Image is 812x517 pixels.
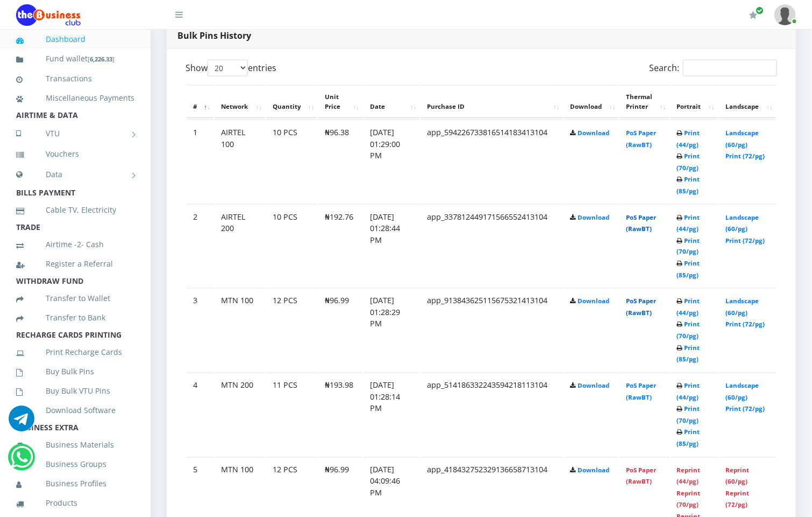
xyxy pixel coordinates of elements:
th: Landscape: activate to sort column ascending [719,85,776,118]
a: PoS Paper (RawBT) [626,213,656,233]
a: Chat for support [9,414,34,431]
td: MTN 100 [215,288,266,372]
th: Download: activate to sort column ascending [564,85,619,118]
a: Print (70/pg) [677,236,700,256]
a: Print (70/pg) [677,405,700,425]
td: ₦96.99 [318,288,362,372]
a: Print (85/pg) [677,344,700,364]
th: Thermal Printer: activate to sort column ascending [619,85,669,118]
a: Print (72/pg) [725,236,765,244]
a: Print Recharge Cards [16,340,134,365]
th: Portrait: activate to sort column ascending [671,85,718,118]
td: AIRTEL 100 [215,120,266,203]
label: Show entries [186,60,276,76]
th: Date: activate to sort column ascending [364,85,419,118]
td: 1 [187,120,213,203]
a: Print (72/pg) [725,320,765,329]
th: Network: activate to sort column ascending [215,85,266,118]
a: Products [16,491,134,515]
a: Cable TV, Electricity [16,198,134,222]
label: Search: [649,60,777,76]
a: Print (85/pg) [677,428,700,448]
th: Purchase ID: activate to sort column ascending [421,85,562,118]
b: 6,226.33 [90,55,112,63]
th: Quantity: activate to sort column ascending [266,85,317,118]
td: MTN 200 [215,373,266,456]
a: Print (85/pg) [677,260,700,280]
a: PoS Paper (RawBT) [626,382,656,402]
a: Business Profiles [16,471,134,496]
img: Logo [16,4,81,26]
a: Dashboard [16,27,134,52]
th: Unit Price: activate to sort column ascending [318,85,362,118]
a: Data [16,161,134,188]
a: Print (70/pg) [677,320,700,340]
th: #: activate to sort column descending [187,85,213,118]
input: Search: [683,60,777,76]
a: Reprint (60/pg) [725,466,749,486]
select: Showentries [208,60,248,76]
small: [ ] [88,55,115,63]
a: Buy Bulk Pins [16,359,134,384]
a: Download [578,466,610,474]
a: Business Groups [16,452,134,477]
i: Renew/Upgrade Subscription [749,11,757,19]
a: Landscape (60/pg) [725,129,759,149]
a: Fund wallet[6,226.33] [16,46,134,72]
a: Print (72/pg) [725,152,765,160]
a: PoS Paper (RawBT) [626,297,656,317]
a: Reprint (72/pg) [725,490,749,509]
a: Print (44/pg) [677,129,700,149]
a: Print (44/pg) [677,382,700,402]
td: ₦96.38 [318,120,362,203]
a: VTU [16,120,134,147]
a: Landscape (60/pg) [725,213,759,233]
td: AIRTEL 200 [215,204,266,288]
td: 3 [187,288,213,372]
td: 12 PCS [266,288,317,372]
a: Landscape (60/pg) [725,297,759,317]
td: ₦193.98 [318,373,362,456]
a: Print (85/pg) [677,175,700,195]
a: Print (44/pg) [677,213,700,233]
a: Transfer to Wallet [16,286,134,311]
a: Business Materials [16,432,134,457]
td: app_514186332243594218113104 [421,373,562,456]
a: Landscape (60/pg) [725,382,759,402]
a: Download [578,382,610,390]
td: [DATE] 01:28:44 PM [364,204,419,288]
td: 4 [187,373,213,456]
a: Transactions [16,66,134,91]
a: PoS Paper (RawBT) [626,129,656,149]
td: [DATE] 01:28:29 PM [364,288,419,372]
a: Buy Bulk VTU Pins [16,379,134,403]
a: Print (44/pg) [677,297,700,317]
td: 10 PCS [266,120,317,203]
a: Airtime -2- Cash [16,232,134,257]
a: Miscellaneous Payments [16,86,134,110]
a: Print (70/pg) [677,152,700,172]
td: app_594226733816514183413104 [421,120,562,203]
td: [DATE] 01:29:00 PM [364,120,419,203]
a: PoS Paper (RawBT) [626,466,656,486]
a: Download [578,297,610,305]
td: ₦192.76 [318,204,362,288]
a: Download [578,129,610,137]
a: Transfer to Bank [16,305,134,330]
a: Reprint (70/pg) [677,490,701,509]
a: Reprint (44/pg) [677,466,701,486]
strong: Bulk Pins History [177,30,251,41]
td: [DATE] 01:28:14 PM [364,373,419,456]
td: app_913843625115675321413104 [421,288,562,372]
a: Print (72/pg) [725,405,765,413]
a: Register a Referral [16,251,134,276]
td: 2 [187,204,213,288]
img: User [774,4,796,25]
a: Chat for support [11,452,33,470]
td: app_337812449171566552413104 [421,204,562,288]
td: 11 PCS [266,373,317,456]
a: Download [578,213,610,221]
td: 10 PCS [266,204,317,288]
span: Renew/Upgrade Subscription [756,6,764,15]
a: Vouchers [16,142,134,166]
